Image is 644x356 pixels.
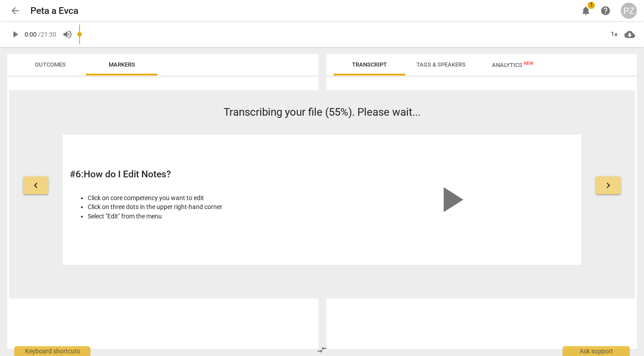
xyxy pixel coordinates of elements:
li: Select "Edit" from the menu [88,212,317,221]
button: Play [7,26,23,42]
span: / 21:30 [38,31,56,38]
span: Transcript [352,61,387,68]
span: help [600,5,611,16]
li: Click on three dots in the upper right-hand corner [88,202,317,212]
button: Notifications [578,3,594,19]
button: Volume [59,26,76,42]
span: 1 [588,2,595,9]
span: cloud_download [624,29,635,40]
span: Analytics [492,62,534,68]
li: Click on core competency you want to edit [88,193,317,203]
span: compare_arrows [317,344,327,355]
div: Keyboard shortcuts [14,346,90,356]
span: New [524,61,534,66]
span: Outcomes [35,61,66,68]
span: play_arrow [429,178,472,221]
a: Help [597,3,614,19]
div: Ask support [563,346,630,356]
span: volume_up [62,29,73,40]
h2: Peta a Evca [30,5,78,17]
span: Tags & Speakers [416,61,466,68]
button: PZ [621,3,637,19]
span: Transcribing your file (55%). Please wait... [224,106,420,118]
span: arrow_back [10,5,21,16]
span: play_arrow [10,29,21,40]
span: Markers [109,61,135,68]
span: keyboard_arrow_right [603,180,614,191]
div: 1x [606,27,623,42]
span: keyboard_arrow_left [30,180,41,191]
h2: # 6 : How do I Edit Notes? [70,169,317,180]
span: notifications [580,5,591,16]
span: 0:00 [25,31,37,38]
